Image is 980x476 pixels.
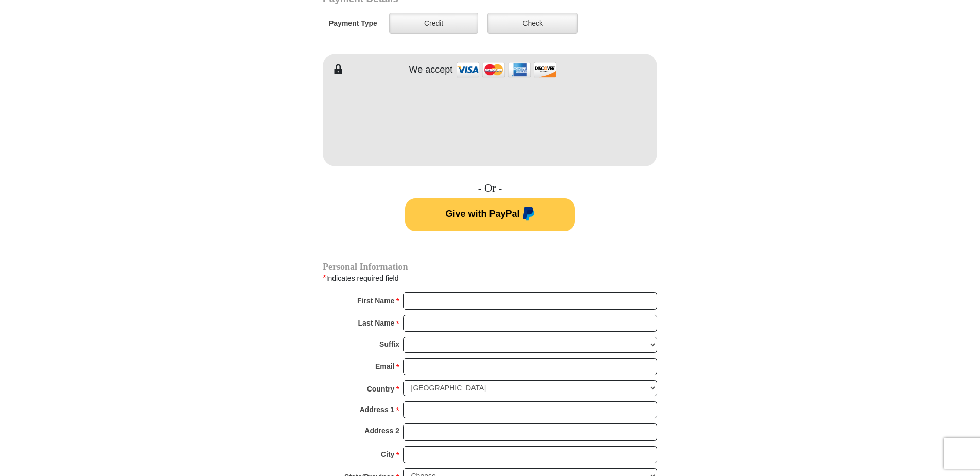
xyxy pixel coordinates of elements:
[375,359,394,373] strong: Email
[520,207,535,223] img: paypal
[323,263,657,271] h4: Personal Information
[360,402,395,417] strong: Address 1
[367,382,395,396] strong: Country
[445,209,519,219] span: Give with PayPal
[409,64,453,76] h4: We accept
[357,294,394,308] strong: First Name
[358,316,395,330] strong: Last Name
[329,19,377,28] h5: Payment Type
[381,447,394,462] strong: City
[364,423,399,438] strong: Address 2
[405,198,575,231] button: Give with PayPal
[487,13,578,34] label: Check
[455,59,558,81] img: credit cards accepted
[323,271,657,285] div: Indicates required field
[323,182,657,195] h4: - Or -
[379,337,399,351] strong: Suffix
[389,13,478,34] label: Credit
